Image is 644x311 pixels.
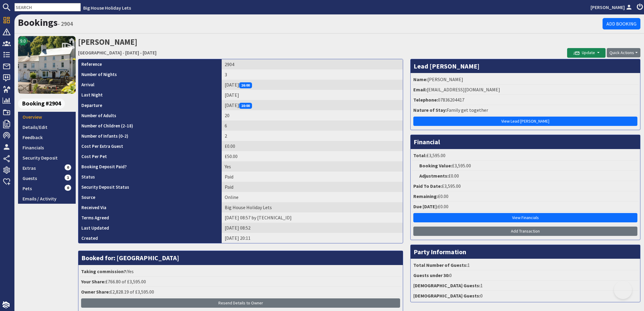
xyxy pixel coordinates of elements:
td: Online [222,192,403,202]
a: View Lead [PERSON_NAME] [413,117,637,126]
span: Booking #2904 [18,99,65,109]
span: 1 [65,175,71,181]
a: [GEOGRAPHIC_DATA] [78,50,122,56]
a: Add Transaction [413,227,637,236]
li: £2,828.19 of £3,595.00 [80,287,401,297]
strong: Total: [413,152,427,158]
td: Paid [222,172,403,182]
strong: Name: [413,76,427,82]
li: Yes [80,267,401,277]
li: 0 [412,270,639,281]
h3: Party Information [411,245,640,259]
a: Overview [18,112,76,122]
td: [DATE] [222,90,403,100]
a: Extras0 [18,163,76,173]
th: Departure [78,100,222,110]
li: Family get together [412,105,639,115]
td: 2904 [222,59,403,69]
h3: Booked for: [GEOGRAPHIC_DATA] [78,251,403,265]
a: Feedback [18,132,76,142]
th: Cost Per Pet [78,151,222,161]
td: Paid [222,182,403,192]
a: Financials [18,142,76,153]
strong: Paid To Date: [413,183,442,189]
strong: Guests under 30: [413,272,449,278]
span: 0 [65,164,71,170]
a: View Financials [413,213,637,222]
a: Pets0 [18,183,76,194]
th: Arrival [78,80,222,90]
a: Big House Holiday Lets [83,5,131,11]
a: [DATE] - [DATE] [125,50,156,56]
li: £766.80 of £3,595.00 [80,277,401,287]
th: Reference [78,59,222,69]
a: Guests1 [18,173,76,183]
img: River Wye Lodge's icon [18,36,76,94]
li: £3,595.00 [412,161,639,171]
span: Update [573,50,595,55]
span: Resend Details to Owner [218,300,263,306]
strong: Adjustments: [419,173,448,179]
th: Number of Nights [78,69,222,80]
th: Cost Per Extra Guest [78,141,222,151]
strong: Remaining: [413,193,438,199]
td: 3 [222,69,403,80]
button: Resend Details to Owner [81,298,400,308]
th: Number of Infants (0-2) [78,131,222,141]
th: Terms Agreed [78,212,222,223]
th: Received Via [78,202,222,212]
a: Security Deposit [18,153,76,163]
small: - 2904 [58,20,73,27]
button: Update [567,48,606,58]
li: £3,595.00 [412,151,639,161]
strong: [DEMOGRAPHIC_DATA] Guests: [413,293,480,299]
strong: Due [DATE]: [413,203,438,209]
th: Security Deposit Status [78,182,222,192]
td: £50.00 [222,151,403,161]
a: [PERSON_NAME] [591,4,633,11]
th: Number of Children (2-18) [78,120,222,131]
strong: Total Number of Guests: [413,262,467,268]
input: SEARCH [14,3,81,11]
span: 16:00 [239,82,252,88]
li: 1 [412,260,639,270]
button: Quick Actions [607,48,640,57]
td: £0.00 [222,141,403,151]
iframe: Toggle Customer Support [614,281,632,299]
a: Bookings [18,17,58,29]
li: [PERSON_NAME] [412,75,639,85]
td: [DATE] 08:52 [222,223,403,233]
strong: Telephone: [413,97,438,103]
strong: Taking commission?: [81,268,127,274]
li: £0.00 [412,191,639,202]
td: [DATE] [222,80,403,90]
td: 2 [222,131,403,141]
strong: [DEMOGRAPHIC_DATA] Guests: [413,282,480,288]
th: Last Night [78,90,222,100]
strong: Owner Share: [81,289,110,295]
th: Created [78,233,222,243]
li: £3,595.00 [412,181,639,191]
li: 1 [412,281,639,291]
span: 9.0 [20,37,26,44]
h3: Financial [411,135,640,149]
th: Last Updated [78,223,222,233]
li: 0 [412,291,639,300]
a: Booking #2904 [18,99,73,109]
a: Add Booking [603,18,640,29]
td: 20 [222,110,403,120]
td: Yes [222,161,403,172]
strong: Email: [413,87,427,93]
th: Status [78,172,222,182]
strong: Booking Value: [419,163,452,169]
th: Source [78,192,222,202]
td: Big House Holiday Lets [222,202,403,212]
td: [DATE] [222,100,403,110]
th: Booking Deposit Paid? [78,161,222,172]
td: [DATE] 20:11 [222,233,403,243]
th: Number of Adults [78,110,222,120]
strong: Nature of Stay: [413,107,447,113]
span: 0 [65,185,71,191]
li: [EMAIL_ADDRESS][DOMAIN_NAME] [412,85,639,95]
td: 6 [222,120,403,131]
